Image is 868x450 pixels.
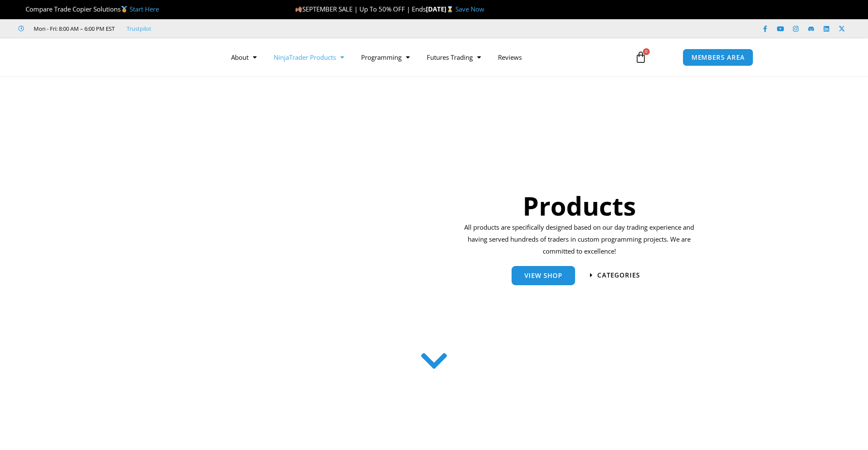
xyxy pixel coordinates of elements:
a: Trustpilot [127,23,151,34]
a: Futures Trading [418,47,489,67]
a: MEMBERS AREA [683,49,754,66]
a: Save Now [455,5,484,13]
a: categories [590,272,640,278]
img: 🍂 [295,6,302,12]
img: LogoAI | Affordable Indicators – NinjaTrader [115,42,206,73]
span: categories [597,272,640,278]
a: NinjaTrader Products [265,47,353,67]
h1: Products [461,188,697,224]
a: 0 [622,45,660,70]
a: Reviews [489,47,530,67]
a: View Shop [512,266,575,285]
span: 0 [643,48,650,55]
img: 🥇 [121,6,127,12]
span: SEPTEMBER SALE | Up To 50% OFF | Ends [295,5,426,13]
img: ⌛ [447,6,453,12]
a: Programming [353,47,418,67]
a: Start Here [130,5,159,13]
span: Mon - Fri: 8:00 AM – 6:00 PM EST [32,23,115,34]
span: MEMBERS AREA [692,54,745,61]
strong: [DATE] [426,5,455,13]
nav: Menu [223,47,625,67]
a: About [223,47,265,67]
span: Compare Trade Copier Solutions [18,5,159,13]
img: ProductsSection scaled | Affordable Indicators – NinjaTrader [189,119,415,335]
span: View Shop [524,272,562,279]
p: All products are specifically designed based on our day trading experience and having served hund... [461,222,697,257]
img: 🏆 [19,6,25,12]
